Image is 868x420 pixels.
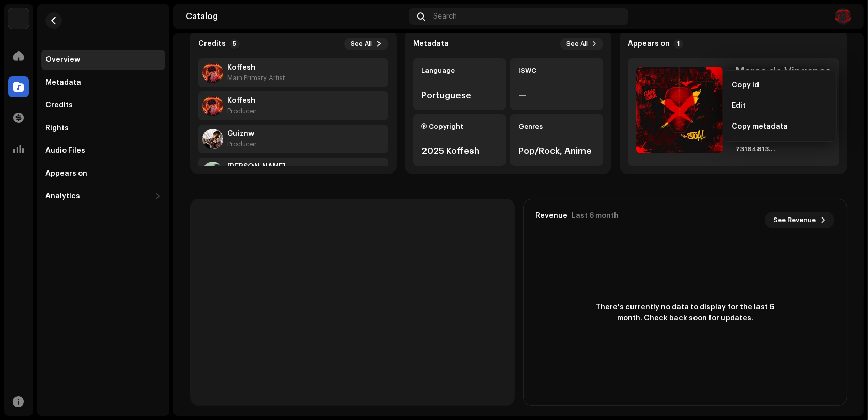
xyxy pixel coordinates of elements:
[536,212,568,220] div: Revenue
[41,141,165,161] re-m-nav-item: Audio Files
[732,81,759,89] span: Copy Id
[735,67,831,77] div: Marca de Vingança
[202,129,223,149] img: 9c32dc81-a20c-41ec-acbe-e52e7a71c9bb
[41,186,165,207] re-m-nav-dropdown: Analytics
[202,162,223,182] img: fc782639-46ec-4bf0-900a-3d46913ab647
[45,124,69,132] div: Rights
[45,79,81,87] div: Metadata
[202,96,223,116] img: e035e7ae-80ff-451e-a1f0-7a63bc015042
[518,89,595,102] div: —
[674,39,683,49] p-badge: 1
[765,212,834,228] button: See Revenue
[628,40,670,48] strong: Appears on
[835,8,851,25] img: e05d74e2-e691-4722-8bec-18962dd16523
[592,302,778,324] span: There's currently no data to display for the last 6 month. Check back soon for updates.
[636,67,723,153] img: 08fe6731-ecfc-492c-bce1-4c54bf8537bc
[227,140,257,148] div: Producer
[518,145,595,158] div: Pop/Rock, Anime
[8,8,29,29] img: de0d2825-999c-4937-b35a-9adca56ee094
[41,95,165,116] re-m-nav-item: Credits
[41,50,165,70] re-m-nav-item: Overview
[45,147,85,155] div: Audio Files
[45,101,73,110] div: Credits
[344,38,388,50] button: See All
[421,122,498,131] div: Ⓟ Copyright
[227,97,257,105] strong: Koffesh
[41,118,165,138] re-m-nav-item: Rights
[202,63,223,83] img: e035e7ae-80ff-451e-a1f0-7a63bc015042
[566,40,588,48] span: See All
[45,56,80,64] div: Overview
[227,64,285,72] strong: Koffesh
[732,102,746,110] span: Edit
[45,192,80,200] div: Analytics
[433,12,457,21] span: Search
[518,67,595,75] div: ISWC
[572,212,619,220] div: Last 6 month
[227,107,257,115] div: Producer
[773,210,816,230] span: See Revenue
[227,74,285,82] div: Main Primary Artist
[351,40,372,48] span: See All
[41,163,165,184] re-m-nav-item: Appears on
[560,38,603,50] button: See All
[518,122,595,131] div: Genres
[41,72,165,93] re-m-nav-item: Metadata
[421,145,498,158] div: 2025 Koffesh
[421,89,498,102] div: Portuguese
[732,122,788,131] span: Copy metadata
[230,39,240,49] p-badge: 5
[227,130,257,138] strong: Guiznw
[198,40,226,48] strong: Credits
[421,67,498,75] div: Language
[227,163,286,171] strong: Hiray
[735,145,779,153] div: 7316481371700
[186,12,405,21] div: Catalog
[45,169,87,178] div: Appears on
[413,40,449,48] strong: Metadata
